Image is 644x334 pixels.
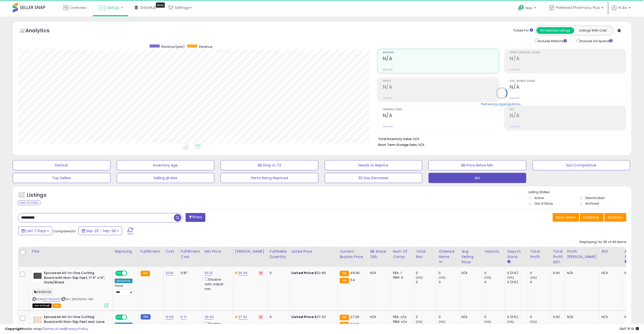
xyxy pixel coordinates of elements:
span: 49.95 [350,270,360,275]
small: FBA [340,315,349,320]
small: (0%) [484,276,491,280]
div: Displaying 1 to 25 of 40 items [580,240,626,245]
div: Days In Stock [507,249,526,260]
div: Cost [166,249,176,254]
div: Current Buybox Price [340,249,366,260]
div: N/A [461,271,478,275]
small: FBA [340,278,349,283]
i: Get Help [518,5,524,11]
small: (0%) [507,276,514,280]
div: N/A [624,315,641,319]
div: 0 [530,280,551,284]
div: N/A [567,315,596,319]
a: Help [514,1,541,17]
div: 5.87 [181,271,199,275]
span: 09182025 [32,289,53,295]
span: OFF [126,315,135,320]
strong: Copyright [5,326,24,331]
div: Min Price [205,249,231,254]
div: 0 (0%) [507,271,528,275]
div: 0 (0%) [507,315,528,319]
div: ASIN: [32,271,109,307]
div: Listed Price [291,249,335,254]
button: Non Competitive [533,160,630,170]
h5: Listings [27,192,46,199]
b: Listed Price: [291,314,315,319]
button: 30 Day Decrease [325,173,422,183]
img: 31MSH8rmX1L._SL40_.jpg [32,315,43,325]
div: $52.99 [291,271,334,275]
div: 0 [416,315,436,319]
div: 0 [484,280,505,284]
button: Selling @ Max [117,173,214,183]
span: Revenue (prev) [161,44,185,49]
small: (0%) [530,276,537,280]
div: 0 [416,280,436,284]
div: ROI [602,249,620,254]
div: 0 [484,271,505,275]
button: Default [13,160,110,170]
a: Privacy Policy [66,326,88,331]
a: 20.81 [166,270,174,276]
small: Days In Stock. [507,260,510,264]
span: Hi Avi [618,5,627,10]
div: seller snap | | [5,327,88,331]
b: Epicurean All-In-One Cutting Board with Non-Slip Feet, 17.5" x 13", Slate/Black [44,271,106,286]
div: Repricing [115,249,136,254]
a: Hi Avi [612,5,631,17]
div: Total Profit [530,249,549,260]
div: Fulfillment Cost [181,249,200,260]
h5: Analytics [25,27,59,35]
span: ON [116,271,122,276]
div: 0 [439,271,459,275]
button: Avi [428,173,526,183]
div: Totals For [513,28,533,33]
button: BB Price Below Min [428,160,526,170]
div: N/A [370,315,387,319]
span: OFF [126,271,135,276]
div: $37.42 [291,315,334,319]
div: [PERSON_NAME] [235,249,265,254]
button: Needs to Reprice [325,160,422,170]
div: 0 [416,271,436,275]
button: All Selected Listings [536,27,574,34]
span: Listings [106,5,119,10]
div: Total Profit Diff. [553,249,563,265]
small: (0%) [507,320,514,324]
button: Save View [553,213,579,222]
a: 56.45 [238,270,248,276]
span: FBA [52,303,61,308]
div: Num of Comp. [393,249,411,260]
img: 31EN15m8mGL._SL40_.jpg [32,271,43,281]
div: FBA: 1 [393,271,410,275]
div: Disable auto adjust min [205,277,229,291]
label: Deactivated [585,196,604,200]
label: Active [534,196,544,200]
div: 0.00 [553,315,561,319]
div: Avg BB Share [624,249,643,260]
div: Include Returns [531,38,573,44]
label: Archived [585,201,599,206]
div: Tooltip anchor [156,3,165,8]
a: 37.42 [238,314,247,320]
a: 36.42 [205,314,214,320]
small: (0%) [416,320,423,324]
span: Revenue [199,44,212,49]
span: 2025-10-6 15:19 GMT [619,326,639,331]
button: Listings With Cost [574,27,612,34]
a: Terms of Use [43,326,65,331]
div: N/A [602,315,618,319]
div: N/A [602,271,618,275]
b: Listed Price: [291,270,315,275]
small: FBA [141,271,150,276]
div: Amazon AI [115,323,133,327]
button: Items Being Repriced [221,173,318,183]
p: Listing States: [529,190,631,195]
span: Sep-22 - Sep-28 [86,228,116,233]
div: N/A [624,271,641,275]
small: (0%) [439,320,446,324]
span: Preferred Pharmacy Plus [556,5,600,10]
small: (0%) [416,276,423,280]
div: Amazon AI [115,279,133,283]
div: N/A [567,271,596,275]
